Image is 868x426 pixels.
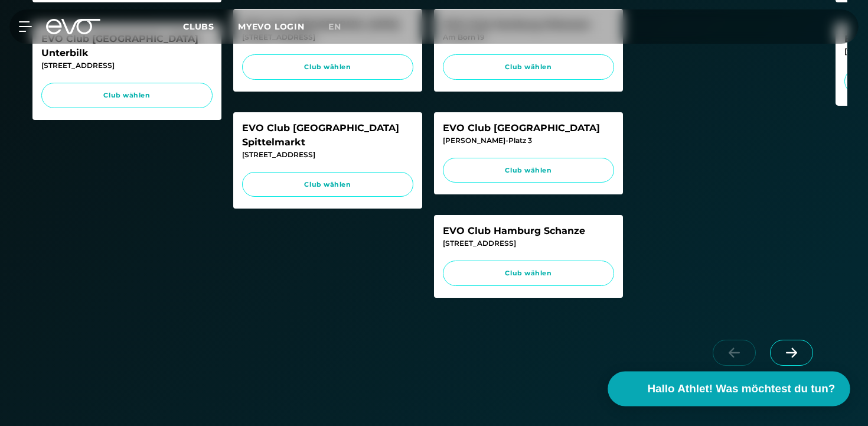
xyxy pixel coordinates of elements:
[53,90,201,100] span: Club wählen
[443,261,614,286] a: Club wählen
[443,54,614,80] a: Club wählen
[242,172,413,197] a: Club wählen
[41,83,213,108] a: Club wählen
[454,165,603,175] span: Club wählen
[454,62,603,72] span: Club wählen
[443,224,614,238] div: EVO Club Hamburg Schanze
[238,21,305,32] a: MYEVO LOGIN
[443,238,614,249] div: [STREET_ADDRESS]
[242,121,413,149] div: EVO Club [GEOGRAPHIC_DATA] Spittelmarkt
[328,20,355,34] a: en
[608,372,850,407] button: Hallo Athlet! Was möchtest du tun?
[443,158,614,183] a: Club wählen
[242,54,413,80] a: Club wählen
[242,149,413,160] div: [STREET_ADDRESS]
[454,268,603,278] span: Club wählen
[253,180,402,190] span: Club wählen
[443,121,614,135] div: EVO Club [GEOGRAPHIC_DATA]
[253,62,402,72] span: Club wählen
[41,60,213,71] div: [STREET_ADDRESS]
[443,135,614,146] div: [PERSON_NAME]-Platz 3
[328,21,341,32] span: en
[648,381,836,397] span: Hallo Athlet! Was möchtest du tun?
[183,21,238,32] a: Clubs
[183,21,214,32] span: Clubs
